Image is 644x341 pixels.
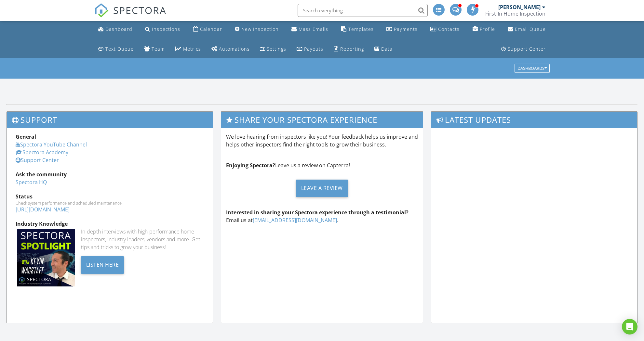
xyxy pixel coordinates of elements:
[232,23,281,35] a: New Inspection
[428,23,462,35] a: Contacts
[294,43,326,55] a: Payouts
[16,133,36,140] strong: General
[191,23,225,35] a: Calendar
[105,46,134,52] div: Text Queue
[498,4,541,10] div: [PERSON_NAME]
[253,217,337,224] a: [EMAIL_ADDRESS][DOMAIN_NAME]
[515,26,546,32] div: Email Queue
[431,112,637,128] h3: Latest Updates
[622,319,637,335] div: Open Intercom Messenger
[394,26,418,32] div: Payments
[438,26,460,32] div: Contacts
[226,162,275,169] strong: Enjoying Spectora?
[384,23,420,35] a: Payments
[209,43,252,55] a: Automations (Advanced)
[17,229,75,287] img: Spectoraspolightmain
[226,174,418,202] a: Leave a Review
[226,209,409,216] strong: Interested in sharing your Spectora experience through a testimonial?
[81,256,124,274] div: Listen Here
[94,3,109,18] img: The Best Home Inspection Software - Spectora
[241,26,279,32] div: New Inspection
[81,228,204,251] div: In-depth interviews with high-performance home inspectors, industry leaders, vendors and more. Ge...
[96,23,135,35] a: Dashboard
[7,112,213,128] h3: Support
[267,46,286,52] div: Settings
[94,9,167,22] a: SPECTORA
[517,66,547,71] div: Dashboards
[16,193,204,200] div: Status
[381,46,393,52] div: Data
[16,141,87,148] a: Spectora YouTube Channel
[16,157,59,164] a: Support Center
[226,161,418,169] p: Leave us a review on Capterra!
[508,46,546,52] div: Support Center
[470,23,498,35] a: Company Profile
[289,23,331,35] a: Mass Emails
[372,43,395,55] a: Data
[219,46,250,52] div: Automations
[348,26,374,32] div: Templates
[226,133,418,148] p: We love hearing from inspectors like you! Your feedback helps us improve and helps other inspecto...
[81,260,124,268] a: Listen Here
[339,23,376,35] a: Templates
[16,220,204,228] div: Industry Knowledge
[258,43,289,55] a: Settings
[480,26,495,32] div: Profile
[331,43,367,55] a: Reporting
[499,43,548,55] a: Support Center
[16,179,47,186] a: Spectora HQ
[183,46,201,52] div: Metrics
[505,23,548,35] a: Email Queue
[304,46,323,52] div: Payouts
[296,180,348,197] div: Leave a Review
[96,43,136,55] a: Text Queue
[141,43,168,55] a: Team
[16,149,68,156] a: Spectora Academy
[142,23,183,35] a: Inspections
[226,208,418,224] p: Email us at .
[16,206,70,213] a: [URL][DOMAIN_NAME]
[152,46,165,52] div: Team
[200,26,222,32] div: Calendar
[105,26,132,32] div: Dashboard
[485,10,545,17] div: First-In Home Inspection
[113,3,167,17] span: SPECTORA
[16,200,204,206] div: Check system performance and scheduled maintenance.
[298,4,428,17] input: Search everything...
[16,170,204,178] div: Ask the community
[221,112,423,128] h3: Share Your Spectora Experience
[340,46,364,52] div: Reporting
[152,26,180,32] div: Inspections
[173,43,204,55] a: Metrics
[299,26,328,32] div: Mass Emails
[515,64,550,73] button: Dashboards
